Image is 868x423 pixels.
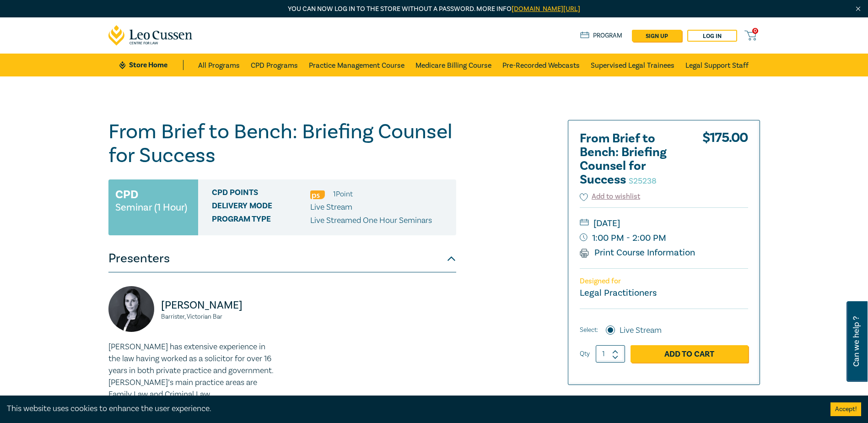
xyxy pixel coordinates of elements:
[309,54,404,76] a: Practice Management Course
[854,5,862,13] img: Close
[580,216,748,231] small: [DATE]
[115,186,138,203] h3: CPD
[830,402,861,416] button: Accept cookies
[415,54,491,76] a: Medicare Billing Course
[580,247,695,259] a: Print Course Information
[687,30,737,42] a: Log in
[752,28,758,34] span: 0
[580,325,598,335] span: Select:
[310,202,352,212] span: Live Stream
[108,120,456,168] h1: From Brief to Bench: Briefing Counsel for Success
[310,190,325,199] img: Professional Skills
[702,132,748,191] div: $ 175.00
[212,188,310,200] span: CPD Points
[502,54,580,76] a: Pre-Recorded Webcasts
[119,60,183,70] a: Store Home
[852,307,861,376] span: Can we help ?
[580,31,623,41] a: Program
[310,215,432,227] p: Live Streamed One Hour Seminars
[251,54,298,76] a: CPD Programs
[115,203,187,212] small: Seminar (1 Hour)
[580,349,590,359] label: Qty
[620,325,662,336] label: Live Stream
[591,54,674,76] a: Supervised Legal Trainees
[212,215,310,227] span: Program type
[108,286,154,332] img: https://s3.ap-southeast-2.amazonaws.com/leo-cussen-store-production-content/Contacts/Michelle%20B...
[580,287,657,299] small: Legal Practitioners
[512,5,580,13] a: [DOMAIN_NAME][URL]
[596,345,625,363] input: 1
[580,277,748,286] p: Designed for
[212,201,310,213] span: Delivery Mode
[7,403,817,415] div: This website uses cookies to enhance the user experience.
[632,30,682,42] a: sign up
[161,314,277,320] small: Barrister, Victorian Bar
[629,176,657,186] small: S25238
[580,132,680,187] h2: From Brief to Bench: Briefing Counsel for Success
[580,231,748,245] small: 1:00 PM - 2:00 PM
[161,298,277,313] p: [PERSON_NAME]
[333,188,353,200] li: 1 Point
[198,54,240,76] a: All Programs
[685,54,749,76] a: Legal Support Staff
[108,4,760,14] p: You can now log in to the store without a password. More info
[580,191,641,202] button: Add to wishlist
[631,345,748,363] a: Add to Cart
[108,341,277,401] p: [PERSON_NAME] has extensive experience in the law having worked as a solicitor for over 16 years ...
[108,245,456,272] button: Presenters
